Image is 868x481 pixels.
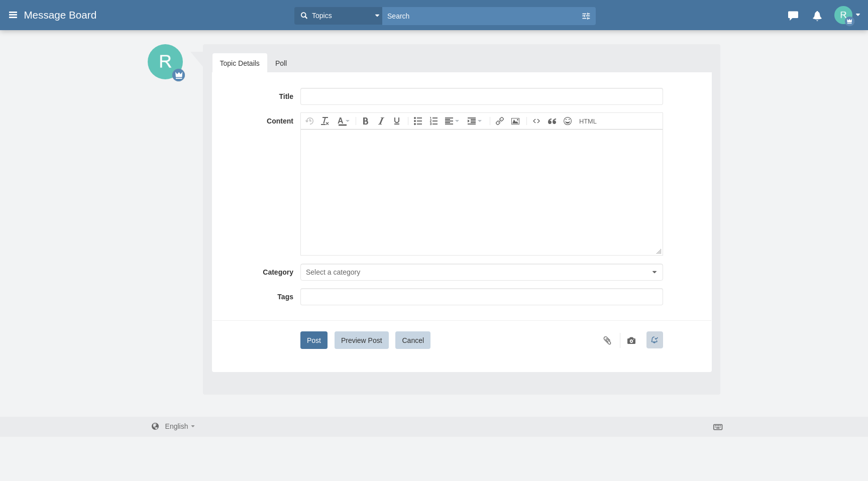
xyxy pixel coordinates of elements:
button: Topics [294,7,382,25]
a: Poll [268,53,294,73]
label: Title [220,88,300,101]
button: Preview Post [335,331,389,349]
button: Cancel [395,331,430,349]
button: Post [300,331,328,349]
input: Search [382,7,581,25]
div: Text color [333,114,352,128]
a: Message Board [24,6,104,24]
iframe: Rich Text Area. Press ALT-F9 for menu. Press ALT-F10 for toolbar. Press ALT-0 for help [301,130,663,255]
div: Restore last draft [302,114,316,128]
div: Insert Photo [508,114,522,128]
div: Clear formatting [317,114,332,128]
img: GLXqNAAAABklEQVQDAO3Y4WbyWZDDAAAAAElFTkSuQmCC [834,6,852,24]
span: Message Board [24,9,104,21]
div: Quote [545,114,559,128]
div: Italic [374,114,388,128]
div: Insert code [523,114,544,128]
a: Topic Details [212,53,267,73]
div: Align [442,114,463,128]
label: Tags [220,288,300,302]
label: Category [220,264,300,277]
span: Select a category [306,268,360,276]
div: Source code [576,114,600,128]
div: Bullet list [405,114,425,128]
span: English [165,422,188,430]
img: GLXqNAAAABklEQVQDAO3Y4WbyWZDDAAAAAElFTkSuQmCC [148,44,183,79]
div: Underline [389,114,404,128]
div: Bold [353,114,373,128]
button: Select a category [300,264,663,281]
div: Insert Emoji [560,114,575,128]
span: Topics [309,11,332,21]
label: Content [220,112,300,126]
div: Insert Link (Ctrl+K) [487,114,507,128]
div: Numbered list [426,114,441,128]
div: Indent [464,114,486,128]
